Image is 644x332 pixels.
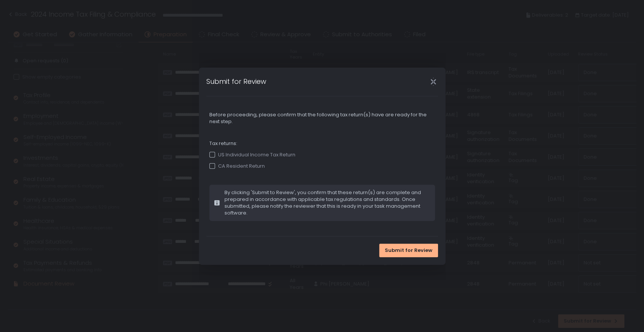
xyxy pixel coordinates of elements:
span: Submit for Review [385,247,432,254]
div: Close [421,77,446,86]
span: Before proceeding, please confirm that the following tax return(s) have are ready for the next step. [209,111,435,125]
button: Submit for Review [379,244,438,257]
span: By clicking 'Submit to Review', you confirm that these return(s) are complete and prepared in acc... [224,189,430,216]
h1: Submit for Review [206,76,266,86]
span: Tax returns: [209,140,435,147]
